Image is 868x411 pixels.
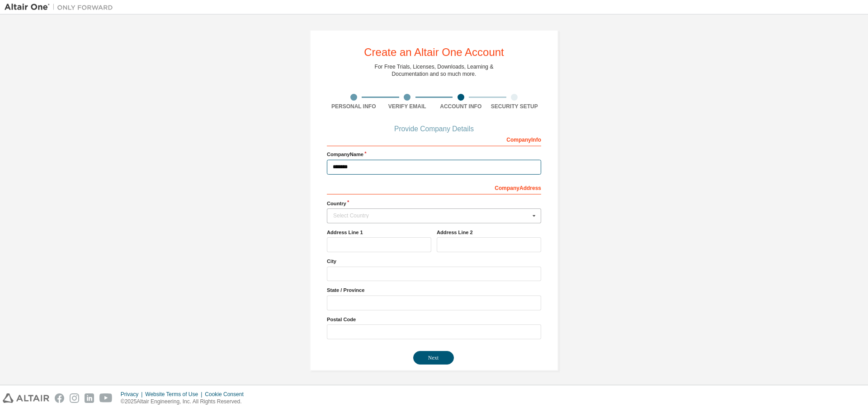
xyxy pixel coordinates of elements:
div: Select Country [333,213,530,218]
img: linkedin.svg [85,393,94,403]
label: Address Line 2 [437,229,541,236]
div: Cookie Consent [205,391,249,398]
img: facebook.svg [55,393,64,403]
img: altair_logo.svg [3,393,49,403]
div: For Free Trials, Licenses, Downloads, Learning & Documentation and so much more. [375,63,494,78]
label: Postal Code [327,316,541,323]
img: Altair One [5,3,118,12]
img: instagram.svg [70,393,79,403]
div: Verify Email [381,103,434,110]
img: youtube.svg [99,393,113,403]
div: Company Address [327,180,541,194]
label: City [327,258,541,265]
div: Privacy [121,391,145,398]
label: State / Province [327,286,541,294]
div: Security Setup [488,103,542,110]
button: Next [413,351,454,365]
div: Provide Company Details [327,126,541,132]
div: Account Info [434,103,488,110]
div: Website Terms of Use [145,391,205,398]
label: Company Name [327,151,541,158]
div: Personal Info [327,103,381,110]
label: Country [327,200,541,207]
p: © 2025 Altair Engineering, Inc. All Rights Reserved. [121,398,249,406]
label: Address Line 1 [327,229,431,236]
div: Create an Altair One Account [364,47,504,58]
div: Company Info [327,132,541,146]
